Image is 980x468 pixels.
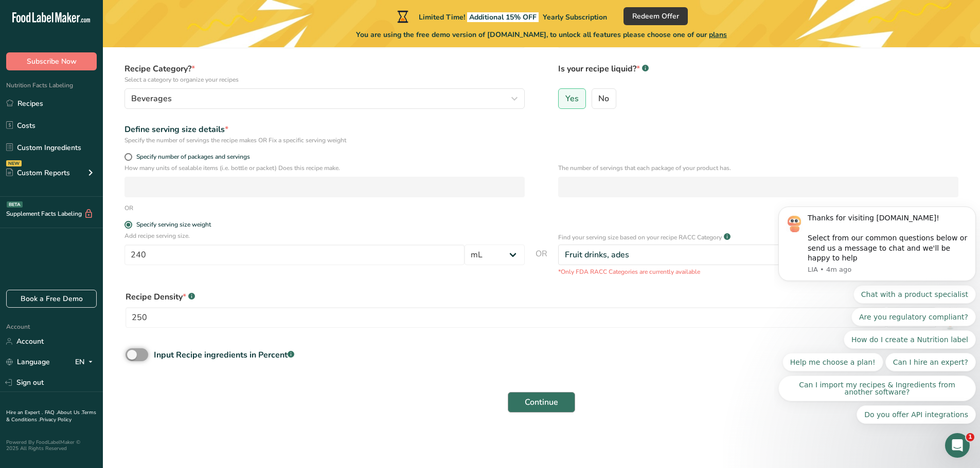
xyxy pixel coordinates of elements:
div: Limited Time! [395,10,607,23]
p: *Only FDA RACC Categories are currently available [558,267,958,276]
iframe: Intercom live chat [945,433,970,458]
p: How many units of sealable items (i.e. bottle or packet) Does this recipe make. [124,163,525,173]
span: OR [536,248,547,276]
span: Specify number of packages and servings [132,153,250,161]
div: Fruit drinks, ades [565,249,629,261]
a: Language [6,353,50,371]
div: Specify serving size weight [136,221,211,229]
span: Redeem Offer [632,11,679,22]
span: You are using the free demo version of [DOMAIN_NAME], to unlock all features please choose one of... [356,29,727,40]
div: Specify the number of servings the recipe makes OR Fix a specific serving weight [124,136,525,145]
div: Powered By FoodLabelMaker © 2025 All Rights Reserved [6,439,97,452]
div: Recipe Density [126,291,886,303]
span: Subscribe Now [27,56,77,67]
p: Select a category to organize your recipes [124,75,525,84]
div: OR [124,203,133,213]
div: EN [75,356,97,368]
div: BETA [7,201,23,208]
div: Input Recipe ingredients in Percent [154,349,294,361]
p: The number of servings that each package of your product has. [558,163,958,173]
p: Find your serving size based on your recipe RACC Category [558,233,722,242]
span: No [598,93,609,104]
button: Redeem Offer [623,7,688,25]
a: Book a Free Demo [6,290,97,308]
a: About Us . [57,409,82,416]
button: Beverages [124,88,525,109]
span: Yearly Subscription [543,12,607,22]
label: Recipe Category? [124,63,525,84]
a: FAQ . [45,409,57,416]
span: Yes [565,93,579,104]
button: Subscribe Now [6,52,97,70]
div: NEW [6,160,22,166]
a: Privacy Policy [40,416,72,423]
div: Define serving size details [124,123,525,136]
span: plans [709,30,727,40]
span: 1 [966,433,974,441]
input: Type your density here [126,307,886,328]
span: Beverages [131,92,172,105]
span: Continue [525,396,558,408]
button: Continue [508,392,575,413]
a: Hire an Expert . [6,409,43,416]
a: Terms & Conditions . [6,409,96,423]
span: Additional 15% OFF [467,12,539,22]
input: Type your serving size here [124,245,465,265]
label: Is your recipe liquid? [558,63,958,84]
p: Add recipe serving size. [124,231,525,240]
div: Custom Reports [6,167,70,178]
iframe: Intercom notifications message [774,62,980,440]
